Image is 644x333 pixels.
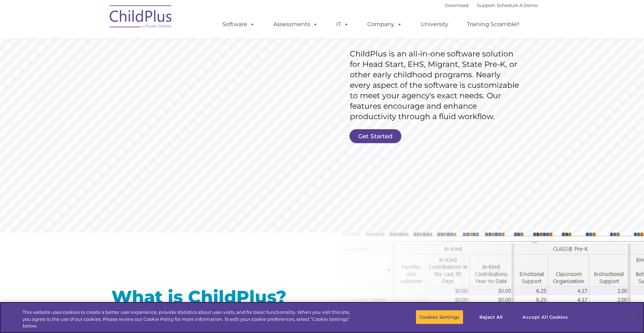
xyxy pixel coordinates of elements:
a: University [414,17,455,31]
a: Training Scramble!! [460,17,526,31]
a: Software [215,17,262,31]
div: This website uses cookies to create a better user experience, provide statistics about user visit... [23,309,354,330]
h1: What is ChildPlus? [111,288,317,306]
a: IT [329,17,356,31]
rs-layer: ChildPlus is an all-in-one software solution for Head Start, EHS, Migrant, State Pre-K, or other ... [350,49,523,122]
a: Assessments [266,17,325,31]
button: Close [625,309,641,325]
button: Accept All Cookies [519,310,571,324]
font: | [445,2,538,8]
a: Schedule A Demo [497,2,538,8]
img: ChildPlus by Procare Solutions [106,0,176,35]
a: Support [477,2,495,8]
a: Get Started [350,129,401,143]
a: Company [360,17,409,31]
a: Download [445,2,469,8]
button: Reject All [469,310,513,324]
button: Cookies Settings [416,310,463,324]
